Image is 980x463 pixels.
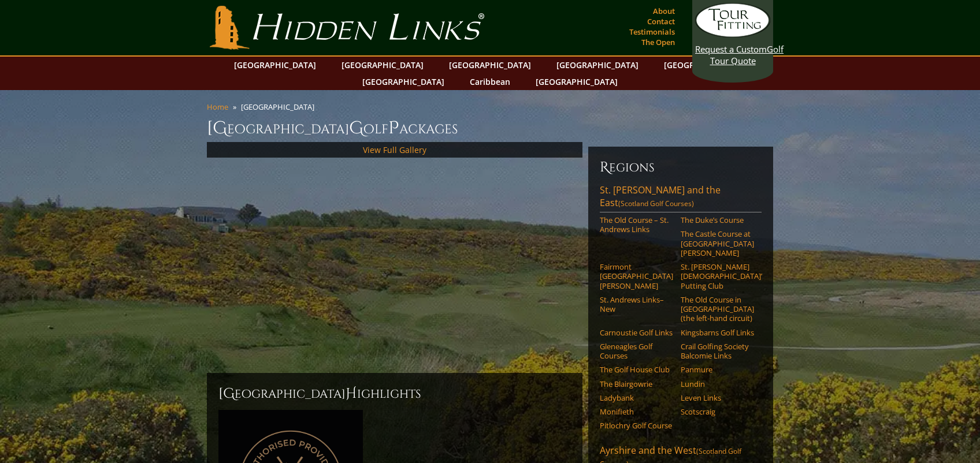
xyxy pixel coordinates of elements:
li: [GEOGRAPHIC_DATA] [241,102,319,112]
span: P [388,117,399,140]
a: The Blairgowrie [600,379,673,389]
a: The Duke’s Course [681,215,754,225]
a: [GEOGRAPHIC_DATA] [443,57,537,73]
span: H [346,384,357,403]
a: About [650,3,678,19]
h2: [GEOGRAPHIC_DATA] ighlights [218,384,571,403]
a: [GEOGRAPHIC_DATA] [530,73,623,90]
span: G [349,117,363,140]
a: St. Andrews Links–New [600,295,673,314]
a: [GEOGRAPHIC_DATA] [228,57,322,73]
a: [GEOGRAPHIC_DATA] [658,57,752,73]
a: Monifieth [600,407,673,416]
a: Testimonials [626,24,678,40]
span: Request a Custom [695,43,767,55]
a: Kingsbarns Golf Links [681,328,754,337]
a: Scotscraig [681,407,754,416]
a: Pitlochry Golf Course [600,421,673,430]
a: Caribbean [464,73,516,90]
a: Gleneagles Golf Courses [600,342,673,361]
a: Contact [644,13,678,29]
a: The Open [639,34,678,50]
a: Leven Links [681,393,754,402]
h1: [GEOGRAPHIC_DATA] olf ackages [207,117,773,140]
a: The Golf House Club [600,365,673,374]
a: Lundin [681,379,754,389]
span: (Scotland Golf Courses) [618,199,694,208]
a: Carnoustie Golf Links [600,328,673,337]
a: The Castle Course at [GEOGRAPHIC_DATA][PERSON_NAME] [681,229,754,257]
a: The Old Course in [GEOGRAPHIC_DATA] (the left-hand circuit) [681,295,754,323]
a: St. [PERSON_NAME] and the East(Scotland Golf Courses) [600,184,762,212]
a: Crail Golfing Society Balcomie Links [681,342,754,361]
a: Home [207,102,228,112]
a: Request a CustomGolf Tour Quote [695,3,770,66]
a: View Full Gallery [363,144,426,155]
a: The Old Course – St. Andrews Links [600,215,673,234]
a: Panmure [681,365,754,374]
a: [GEOGRAPHIC_DATA] [357,73,450,90]
a: [GEOGRAPHIC_DATA] [336,57,429,73]
a: St. [PERSON_NAME] [DEMOGRAPHIC_DATA]’ Putting Club [681,262,754,290]
a: Fairmont [GEOGRAPHIC_DATA][PERSON_NAME] [600,262,673,290]
h6: Regions [600,158,762,177]
a: Ladybank [600,393,673,402]
a: [GEOGRAPHIC_DATA] [551,57,644,73]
